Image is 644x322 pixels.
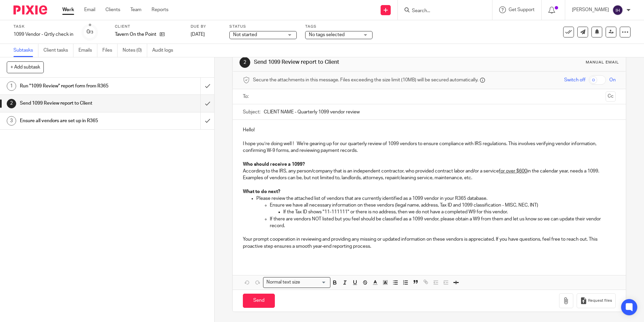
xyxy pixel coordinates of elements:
[243,140,615,154] p: I hope you’re doing well ! We're gearing up for our quarterly review of 1099 vendors to ensure co...
[253,77,478,83] span: Secure the attachments in this message. Files exceeding the size limit (10MB) will be secured aut...
[90,30,93,34] small: /3
[13,24,73,29] label: Task
[87,28,93,36] div: 0
[243,294,275,308] input: Send
[102,44,118,57] a: Files
[191,32,205,37] span: [DATE]
[243,162,305,167] strong: Who should receive a 1099?
[7,116,16,126] div: 3
[256,195,615,202] p: Please review the attached list of vendors that are currently identified as a 1099 vendor in your...
[84,6,95,13] a: Email
[243,189,280,194] strong: What to do next?
[7,81,16,91] div: 1
[13,5,47,15] img: Pixie
[243,127,615,133] p: Hello!
[233,32,257,37] span: Not started
[564,77,585,83] span: Switch off
[270,216,615,230] p: If there are vendors NOT listed but you feel should be classified as a 1099 vendor, please obtain...
[130,6,141,13] a: Team
[152,44,178,57] a: Audit logs
[229,24,297,29] label: Status
[115,31,156,38] p: Tavern On the Point
[265,279,301,286] span: Normal text size
[20,81,136,91] h1: Run "1099 Review" report form from R365
[20,116,136,126] h1: Ensure all vendors are set up in R365
[243,93,250,100] label: To:
[270,202,615,209] p: Ensure we have all necessary information on these vendors (legal name, address, Tax ID and 1099 c...
[612,5,623,16] img: svg%3E
[609,77,616,83] span: On
[243,109,260,115] label: Subject:
[13,44,38,57] a: Subtasks
[152,6,168,13] a: Reports
[499,169,527,173] u: for over $600
[7,99,16,108] div: 2
[586,60,619,65] div: Manual email
[606,91,616,102] button: Cc
[191,24,221,29] label: Due by
[243,168,615,182] p: According to the IRS, any person/company that is an independent contractor, who provided contract...
[305,24,373,29] label: Tags
[123,44,147,57] a: Notes (0)
[243,236,615,250] p: Your prompt cooperation in reviewing and providing any missing or updated information on these ve...
[263,277,330,288] div: Search for option
[411,8,472,14] input: Search
[309,32,345,37] span: No tags selected
[572,6,609,13] p: [PERSON_NAME]
[13,31,73,38] div: 1099 Vendor - Qrtly check in
[283,209,615,215] p: If the Tax ID shows "11-111111" or there is no address, then we do not have a completed W9 for th...
[509,7,535,12] span: Get Support
[20,98,136,108] h1: Send 1099 Review report to Client
[239,57,250,68] div: 2
[62,6,74,13] a: Work
[7,61,44,73] button: + Add subtask
[43,44,73,57] a: Client tasks
[105,6,120,13] a: Clients
[115,24,182,29] label: Client
[588,298,612,303] span: Request files
[254,59,444,66] h1: Send 1099 Review report to Client
[78,44,97,57] a: Emails
[302,279,326,286] input: Search for option
[577,293,616,308] button: Request files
